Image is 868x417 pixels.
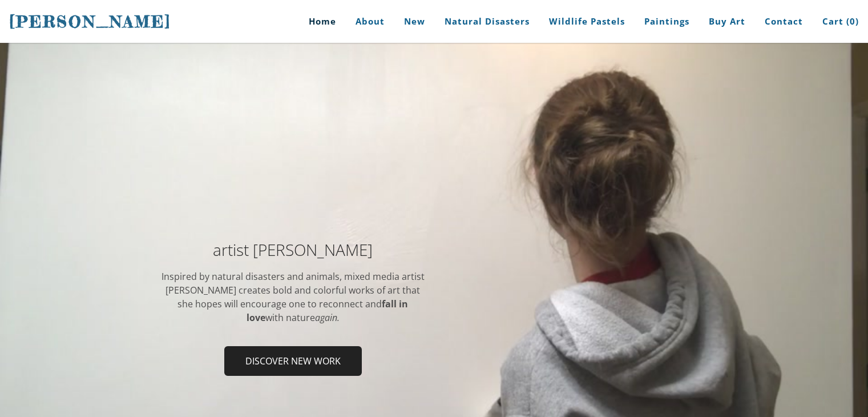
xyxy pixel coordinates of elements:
h2: artist [PERSON_NAME] [160,242,426,258]
span: [PERSON_NAME] [9,12,171,31]
span: Discover new work [225,347,361,375]
em: again. [315,311,340,324]
span: 0 [850,15,855,27]
a: [PERSON_NAME] [9,11,171,33]
div: Inspired by natural disasters and animals, mixed media artist [PERSON_NAME] ​creates bold and col... [160,270,426,324]
a: Discover new work [224,346,362,376]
